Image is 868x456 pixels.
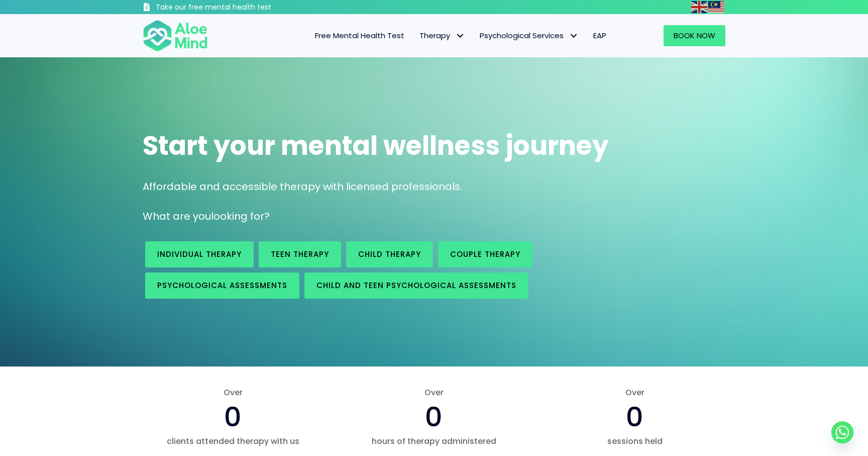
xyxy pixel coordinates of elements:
a: Psychological assessments [145,272,299,299]
span: Psychological assessments [157,280,287,291]
span: 0 [425,398,443,436]
span: sessions held [545,435,725,447]
a: English [691,1,708,13]
nav: Menu [221,25,614,46]
img: Aloe mind Logo [143,19,208,52]
span: Child Therapy [358,249,421,259]
span: hours of therapy administered [344,435,524,447]
span: Therapy [419,30,465,41]
a: Child Therapy [346,241,433,267]
p: Affordable and accessible therapy with licensed professionals. [143,179,725,194]
span: 0 [224,398,242,436]
span: Child and Teen Psychological assessments [316,280,516,291]
span: Start your mental wellness journey [143,127,609,164]
a: Book Now [664,25,725,46]
a: EAP [586,25,614,46]
span: Free Mental Health Test [315,30,404,41]
a: Whatsapp [831,421,853,443]
a: Psychological ServicesPsychological Services: submenu [472,25,586,46]
span: Psychological Services [480,30,578,41]
a: Malay [708,1,725,13]
a: TherapyTherapy: submenu [412,25,472,46]
a: Free Mental Health Test [307,25,412,46]
a: Couple therapy [438,241,532,267]
img: ms [708,1,724,13]
span: Psychological Services: submenu [566,29,581,43]
span: EAP [593,30,606,41]
span: Over [143,387,323,398]
span: Over [344,387,524,398]
h3: Take our free mental health test [156,3,325,13]
span: Book Now [674,30,715,41]
a: Child and Teen Psychological assessments [304,272,528,299]
a: Individual therapy [145,241,254,267]
span: Over [545,387,725,398]
img: en [691,1,707,13]
span: What are you [143,209,211,223]
a: Take our free mental health test [143,3,325,14]
span: clients attended therapy with us [143,435,323,447]
a: Teen Therapy [259,241,341,267]
span: Couple therapy [450,249,520,259]
span: 0 [626,398,643,436]
span: Teen Therapy [271,249,329,259]
span: looking for? [211,209,270,223]
span: Therapy: submenu [453,29,467,43]
span: Individual therapy [157,249,242,259]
